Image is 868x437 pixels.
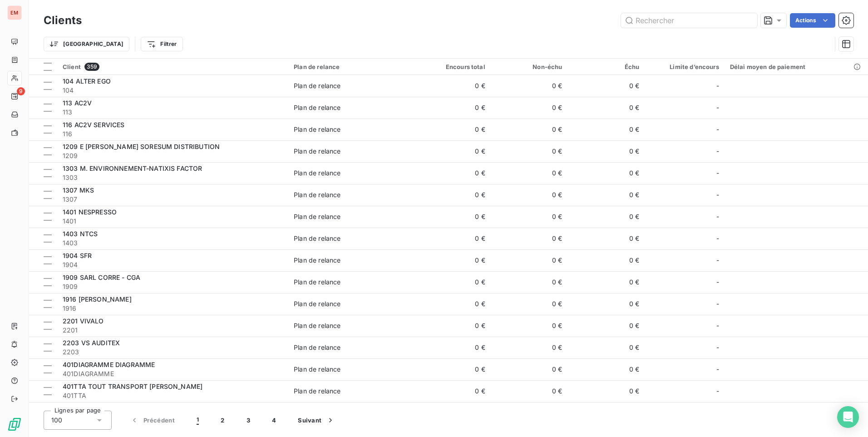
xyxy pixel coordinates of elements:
[491,228,568,249] td: 0 €
[63,195,283,204] span: 1307
[294,103,340,112] div: Plan de relance
[186,411,210,430] button: 1
[63,361,155,368] span: 401DIAGRAMME DIAGRAMME
[63,63,81,70] span: Client
[491,293,568,315] td: 0 €
[119,411,186,430] button: Précédent
[491,315,568,337] td: 0 €
[716,212,719,221] span: -
[63,295,132,303] span: 1916 [PERSON_NAME]
[650,63,719,70] div: Limite d’encours
[716,190,719,199] span: -
[414,184,491,206] td: 0 €
[414,337,491,358] td: 0 €
[294,365,340,374] div: Plan de relance
[491,380,568,402] td: 0 €
[716,125,719,134] span: -
[567,228,645,249] td: 0 €
[63,230,98,238] span: 1403 NTCS
[294,125,340,134] div: Plan de relance
[491,97,568,119] td: 0 €
[716,147,719,156] span: -
[414,119,491,140] td: 0 €
[63,208,117,216] span: 1401 NESPRESSO
[63,143,220,150] span: 1209 E [PERSON_NAME] SORESUM DISTRIBUTION
[294,343,340,352] div: Plan de relance
[63,164,202,172] span: 1303 M. ENVIRONNEMENT-NATIXIS FACTOR
[567,380,645,402] td: 0 €
[837,406,859,428] div: Open Intercom Messenger
[567,315,645,337] td: 0 €
[419,63,485,70] div: Encours total
[414,206,491,228] td: 0 €
[790,13,835,28] button: Actions
[567,271,645,293] td: 0 €
[567,97,645,119] td: 0 €
[414,293,491,315] td: 0 €
[294,234,340,243] div: Plan de relance
[491,337,568,358] td: 0 €
[294,63,408,70] div: Plan de relance
[63,369,283,378] span: 401DIAGRAMME
[63,348,283,357] span: 2203
[567,184,645,206] td: 0 €
[716,81,719,90] span: -
[491,140,568,162] td: 0 €
[567,206,645,228] td: 0 €
[63,317,104,325] span: 2201 VIVALO
[294,299,340,308] div: Plan de relance
[414,75,491,97] td: 0 €
[414,358,491,380] td: 0 €
[63,260,283,269] span: 1904
[63,326,283,335] span: 2201
[730,63,863,70] div: Délai moyen de paiement
[63,186,94,194] span: 1307 MKS
[294,278,340,287] div: Plan de relance
[294,147,340,156] div: Plan de relance
[567,293,645,315] td: 0 €
[84,63,99,71] span: 359
[294,321,340,330] div: Plan de relance
[210,411,235,430] button: 2
[716,169,719,178] span: -
[63,252,92,259] span: 1904 SFR
[63,217,283,226] span: 1401
[63,77,111,85] span: 104 ALTER EGO
[567,119,645,140] td: 0 €
[414,97,491,119] td: 0 €
[63,121,125,129] span: 116 AC2V SERVICES
[63,151,283,160] span: 1209
[63,238,283,248] span: 1403
[414,402,491,424] td: 0 €
[496,63,562,70] div: Non-échu
[414,140,491,162] td: 0 €
[491,206,568,228] td: 0 €
[7,89,21,104] a: 9
[716,321,719,330] span: -
[716,234,719,243] span: -
[44,12,82,29] h3: Clients
[63,273,140,281] span: 1909 SARL CORRE - CGA
[63,382,202,390] span: 401TTA TOUT TRANSPORT [PERSON_NAME]
[294,81,340,90] div: Plan de relance
[716,387,719,396] span: -
[491,184,568,206] td: 0 €
[44,37,129,51] button: [GEOGRAPHIC_DATA]
[414,228,491,249] td: 0 €
[236,411,261,430] button: 3
[414,271,491,293] td: 0 €
[63,108,283,117] span: 113
[197,416,199,425] span: 1
[414,162,491,184] td: 0 €
[716,299,719,308] span: -
[491,75,568,97] td: 0 €
[491,402,568,424] td: 0 €
[63,86,283,95] span: 104
[51,416,62,425] span: 100
[621,13,757,28] input: Rechercher
[716,256,719,265] span: -
[567,402,645,424] td: 0 €
[63,129,283,139] span: 116
[63,99,92,107] span: 113 AC2V
[63,173,283,182] span: 1303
